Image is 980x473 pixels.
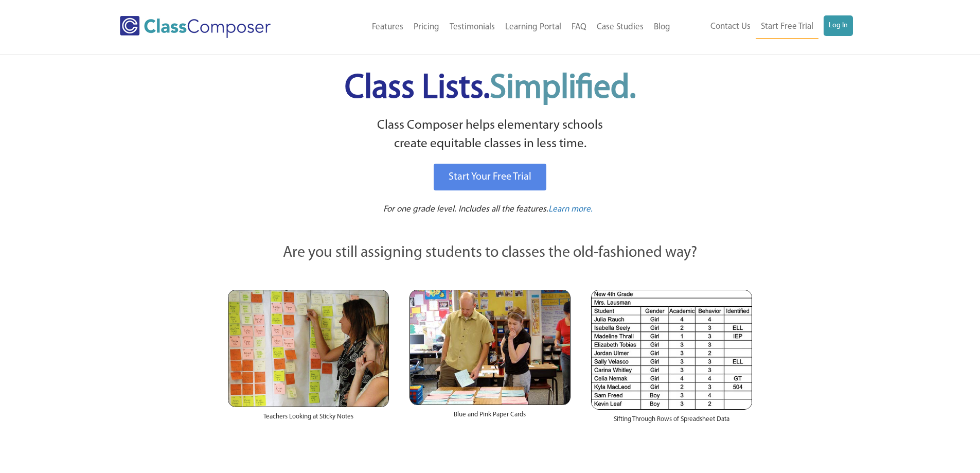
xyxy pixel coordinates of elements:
a: Start Your Free Trial [434,164,546,190]
a: Start Free Trial [756,15,818,39]
nav: Header Menu [675,15,853,39]
img: Teachers Looking at Sticky Notes [228,290,389,407]
span: Learn more. [548,205,593,214]
a: Testimonials [444,16,500,39]
div: Teachers Looking at Sticky Notes [228,407,389,432]
a: Contact Us [705,15,756,38]
a: Learn more. [548,203,593,216]
span: Simplified. [490,72,636,106]
span: Class Lists. [345,72,636,106]
a: Case Studies [592,16,649,39]
span: For one grade level. Includes all the features. [383,205,548,214]
a: FAQ [566,16,592,39]
a: Blog [649,16,675,39]
nav: Header Menu [313,16,675,39]
img: Spreadsheets [591,290,752,410]
p: Are you still assigning students to classes the old-fashioned way? [228,242,753,265]
p: Class Composer helps elementary schools create equitable classes in less time. [226,116,754,154]
a: Pricing [408,16,444,39]
div: Blue and Pink Paper Cards [409,405,571,430]
a: Log In [824,15,853,36]
img: Blue and Pink Paper Cards [409,290,571,405]
a: Features [367,16,408,39]
span: Start Your Free Trial [449,172,531,182]
a: Learning Portal [500,16,566,39]
div: Sifting Through Rows of Spreadsheet Data [591,410,752,434]
img: Class Composer [120,16,271,38]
